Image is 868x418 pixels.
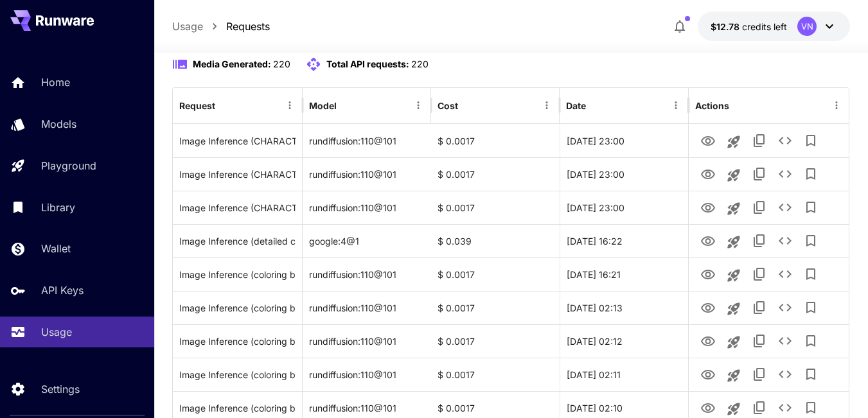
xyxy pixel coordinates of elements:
[695,194,721,220] button: View
[828,96,846,114] button: Menu
[797,17,817,36] div: VN
[431,291,560,324] div: $ 0.0017
[179,158,296,191] div: Click to copy prompt
[587,96,605,114] button: Sort
[411,58,429,69] span: 220
[303,257,431,291] div: rundiffusion:110@101
[566,100,586,111] div: Date
[747,228,772,254] button: Copy TaskUUID
[309,100,337,111] div: Model
[431,191,560,224] div: $ 0.0017
[772,161,798,187] button: See details
[772,261,798,287] button: See details
[798,295,824,320] button: Add to library
[560,157,688,191] div: 22 Sep, 2025 23:00
[560,224,688,257] div: 22 Sep, 2025 16:22
[41,283,84,298] p: API Keys
[772,228,798,254] button: See details
[273,58,290,69] span: 220
[179,358,296,391] div: Click to copy prompt
[747,261,772,287] button: Copy TaskUUID
[431,358,560,391] div: $ 0.0017
[695,100,729,111] div: Actions
[281,96,299,114] button: Menu
[41,158,96,173] p: Playground
[338,96,356,114] button: Sort
[179,325,296,358] div: Click to copy prompt
[772,128,798,153] button: See details
[538,96,556,114] button: Menu
[560,257,688,291] div: 22 Sep, 2025 16:21
[747,361,772,387] button: Copy TaskUUID
[560,291,688,324] div: 21 Sep, 2025 02:13
[695,127,721,153] button: View
[798,161,824,187] button: Add to library
[667,96,685,114] button: Menu
[193,58,271,69] span: Media Generated:
[409,96,427,114] button: Menu
[303,157,431,191] div: rundiffusion:110@101
[179,258,296,291] div: Click to copy prompt
[560,358,688,391] div: 21 Sep, 2025 02:11
[41,381,80,397] p: Settings
[326,58,409,69] span: Total API requests:
[179,292,296,324] div: Click to copy prompt
[459,96,477,114] button: Sort
[721,162,747,188] button: Launch in playground
[721,129,747,155] button: Launch in playground
[560,324,688,358] div: 21 Sep, 2025 02:12
[303,324,431,358] div: rundiffusion:110@101
[747,328,772,354] button: Copy TaskUUID
[303,191,431,224] div: rundiffusion:110@101
[695,261,721,287] button: View
[431,257,560,291] div: $ 0.0017
[41,324,72,340] p: Usage
[41,241,71,256] p: Wallet
[747,295,772,320] button: Copy TaskUUID
[41,200,75,215] p: Library
[798,128,824,153] button: Add to library
[798,361,824,387] button: Add to library
[172,19,270,34] nav: breadcrumb
[179,191,296,224] div: Click to copy prompt
[798,228,824,254] button: Add to library
[742,21,787,32] span: credits left
[179,225,296,257] div: Click to copy prompt
[772,195,798,220] button: See details
[303,124,431,157] div: rundiffusion:110@101
[721,296,747,322] button: Launch in playground
[560,124,688,157] div: 22 Sep, 2025 23:00
[41,116,76,132] p: Models
[721,196,747,222] button: Launch in playground
[747,128,772,153] button: Copy TaskUUID
[438,100,458,111] div: Cost
[772,361,798,387] button: See details
[41,74,70,90] p: Home
[772,328,798,354] button: See details
[711,20,787,33] div: $12.77919
[721,263,747,288] button: Launch in playground
[179,100,215,111] div: Request
[798,328,824,354] button: Add to library
[798,195,824,220] button: Add to library
[695,227,721,254] button: View
[747,195,772,220] button: Copy TaskUUID
[226,19,270,34] a: Requests
[431,157,560,191] div: $ 0.0017
[179,125,296,157] div: Click to copy prompt
[711,21,742,32] span: $12.78
[172,19,203,34] a: Usage
[772,295,798,320] button: See details
[695,361,721,387] button: View
[217,96,235,114] button: Sort
[303,224,431,257] div: google:4@1
[721,363,747,388] button: Launch in playground
[721,229,747,255] button: Launch in playground
[695,327,721,354] button: View
[560,191,688,224] div: 22 Sep, 2025 23:00
[721,329,747,355] button: Launch in playground
[747,161,772,187] button: Copy TaskUUID
[303,358,431,391] div: rundiffusion:110@101
[431,324,560,358] div: $ 0.0017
